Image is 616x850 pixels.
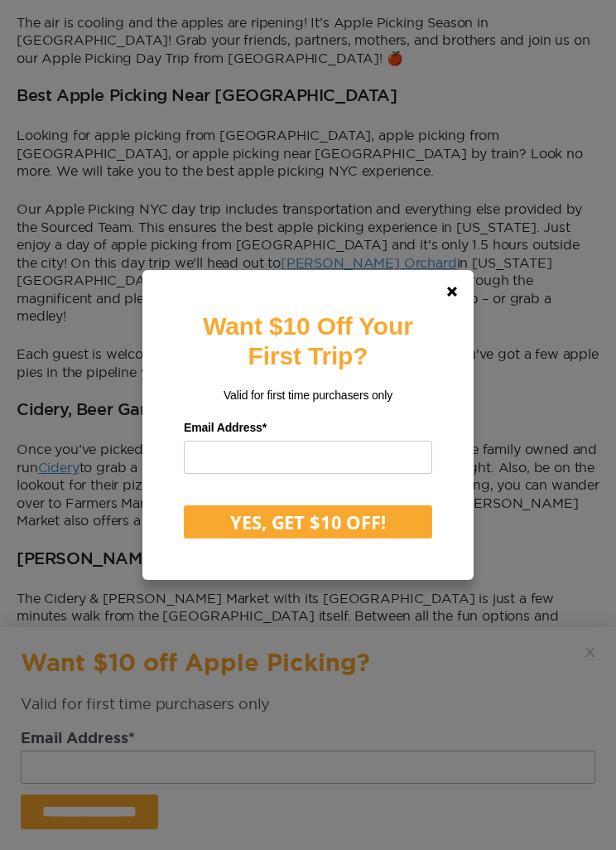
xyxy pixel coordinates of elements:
[262,421,267,434] span: Required
[184,415,432,441] label: Email Address
[203,312,412,369] strong: Want $10 Off Your First Trip?
[224,389,392,402] span: Valid for first time purchasers only
[432,272,472,312] a: Close
[184,505,432,538] button: YES, GET $10 OFF!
